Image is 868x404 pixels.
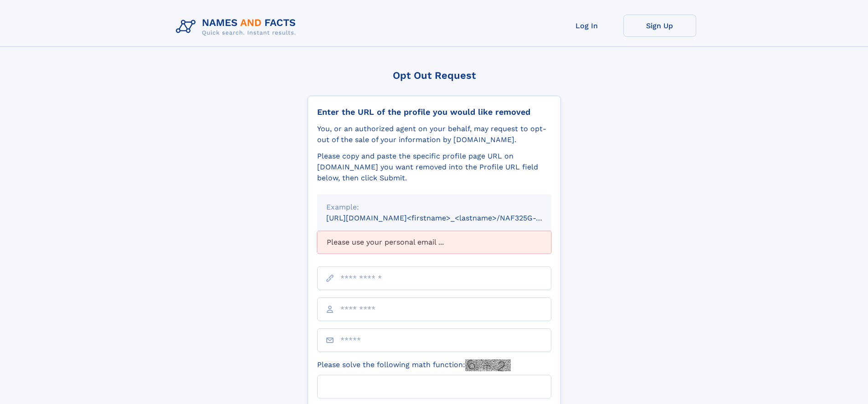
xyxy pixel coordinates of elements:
a: Log In [550,15,623,37]
div: You, or an authorized agent on your behalf, may request to opt-out of the sale of your informatio... [317,123,551,145]
div: Please copy and paste the specific profile page URL on [DOMAIN_NAME] you want removed into the Pr... [317,151,551,184]
img: Logo Names and Facts [172,15,303,39]
div: Please use your personal email ... [317,231,551,254]
div: Example: [326,202,542,213]
small: [URL][DOMAIN_NAME]<firstname>_<lastname>/NAF325G-xxxxxxxx [326,214,569,222]
div: Enter the URL of the profile you would like removed [317,107,551,117]
label: Please solve the following math function: [317,359,511,371]
a: Sign Up [623,15,696,37]
div: Opt Out Request [308,70,561,81]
